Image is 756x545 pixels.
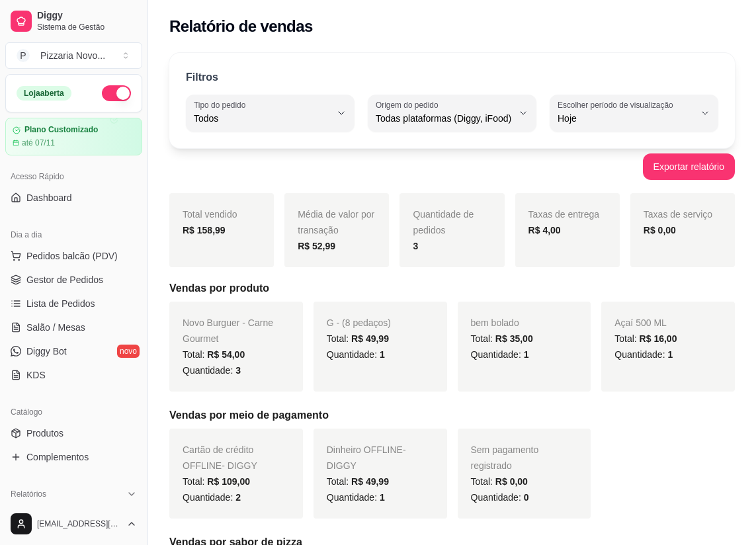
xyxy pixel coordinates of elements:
span: Quantidade: [327,492,385,503]
span: R$ 49,99 [351,476,389,487]
span: Cartão de crédito OFFLINE - DIGGY [183,444,257,471]
span: Média de valor por transação [298,209,374,235]
button: Escolher período de visualizaçãoHoje [550,95,718,132]
a: Plano Customizadoaté 07/11 [5,118,142,155]
div: Dia a dia [5,224,142,245]
h2: Relatório de vendas [169,16,313,37]
span: R$ 35,00 [495,333,533,344]
span: Salão / Mesas [26,321,85,334]
a: KDS [5,364,142,386]
span: Todas plataformas (Diggy, iFood) [376,112,513,125]
a: Salão / Mesas [5,317,142,338]
span: Quantidade de pedidos [413,209,474,235]
div: Pizzaria Novo ... [40,49,105,62]
span: Taxas de entrega [528,209,599,220]
a: Diggy Botnovo [5,341,142,362]
span: Dinheiro OFFLINE - DIGGY [327,444,406,471]
div: Acesso Rápido [5,166,142,187]
article: Plano Customizado [24,125,98,135]
p: Filtros [186,69,218,85]
span: Sistema de Gestão [37,22,137,32]
a: DiggySistema de Gestão [5,5,142,37]
button: Origem do pedidoTodas plataformas (Diggy, iFood) [368,95,536,132]
span: P [17,49,30,62]
button: Tipo do pedidoTodos [186,95,355,132]
strong: R$ 0,00 [644,225,676,235]
span: Quantidade: [614,349,673,360]
label: Tipo do pedido [194,99,250,110]
a: Complementos [5,446,142,468]
a: Gestor de Pedidos [5,269,142,290]
span: Lista de Pedidos [26,297,95,310]
button: Alterar Status [102,85,131,101]
h5: Vendas por meio de pagamento [169,407,735,423]
span: Quantidade: [327,349,385,360]
button: [EMAIL_ADDRESS][DOMAIN_NAME] [5,508,142,540]
label: Escolher período de visualização [558,99,677,110]
button: Select a team [5,42,142,69]
strong: R$ 52,99 [298,241,335,251]
span: Dashboard [26,191,72,204]
span: Produtos [26,427,63,440]
span: 1 [667,349,673,360]
strong: R$ 158,99 [183,225,226,235]
span: Relatórios [11,489,46,499]
span: R$ 0,00 [495,476,528,487]
span: R$ 54,00 [207,349,245,360]
span: Açaí 500 ML [614,317,667,328]
button: Exportar relatório [643,153,735,180]
article: até 07/11 [22,138,55,148]
button: Pedidos balcão (PDV) [5,245,142,267]
strong: 3 [413,241,418,251]
span: Diggy Bot [26,345,67,358]
span: Gestor de Pedidos [26,273,103,286]
span: [EMAIL_ADDRESS][DOMAIN_NAME] [37,519,121,529]
span: Quantidade: [183,365,241,376]
span: 2 [235,492,241,503]
span: Quantidade: [471,349,529,360]
span: Sem pagamento registrado [471,444,539,471]
span: R$ 49,99 [351,333,389,344]
span: Hoje [558,112,694,125]
span: G - (8 pedaços) [327,317,391,328]
strong: R$ 4,00 [528,225,561,235]
span: Total: [471,476,528,487]
label: Origem do pedido [376,99,442,110]
span: Quantidade: [471,492,529,503]
h5: Vendas por produto [169,280,735,296]
span: 1 [524,349,529,360]
span: Total: [471,333,533,344]
a: Produtos [5,423,142,444]
span: Taxas de serviço [644,209,712,220]
a: Lista de Pedidos [5,293,142,314]
div: Loja aberta [17,86,71,101]
a: Dashboard [5,187,142,208]
span: Pedidos balcão (PDV) [26,249,118,263]
span: R$ 109,00 [207,476,250,487]
span: Total: [327,333,389,344]
div: Catálogo [5,401,142,423]
span: Todos [194,112,331,125]
span: 3 [235,365,241,376]
span: Diggy [37,10,137,22]
span: KDS [26,368,46,382]
span: Total vendido [183,209,237,220]
span: Total: [327,476,389,487]
span: 1 [380,492,385,503]
span: 1 [380,349,385,360]
span: Quantidade: [183,492,241,503]
span: bem bolado [471,317,519,328]
span: Total: [614,333,677,344]
span: Novo Burguer - Carne Gourmet [183,317,273,344]
span: Total: [183,476,250,487]
span: Total: [183,349,245,360]
span: R$ 16,00 [640,333,677,344]
span: Complementos [26,450,89,464]
span: 0 [524,492,529,503]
